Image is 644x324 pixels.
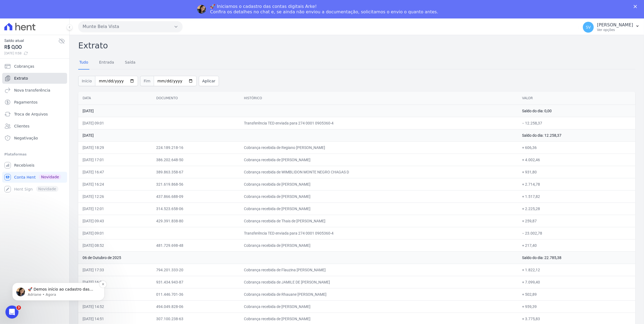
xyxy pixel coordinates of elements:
td: Cobrança recebida de [PERSON_NAME] [240,178,518,191]
a: Negativação [2,133,67,144]
img: Profile image for Adriane [197,5,206,14]
td: Cobrança recebida de Rhauane [PERSON_NAME] [240,288,518,301]
td: + 931,80 [518,166,635,178]
div: Fechar [634,5,639,8]
td: [DATE] 16:24 [78,178,152,191]
a: Recebíveis [2,160,67,171]
iframe: Intercom notifications mensagem [4,248,113,309]
a: Clientes [2,121,67,132]
td: + 2.225,28 [518,203,635,215]
th: Data [78,92,152,105]
button: Munte Bela Vista [78,21,183,32]
td: + 1.822,12 [518,264,635,276]
span: Pagamentos [14,99,37,105]
span: Conta Hent [14,175,36,180]
td: [DATE] 09:43 [78,215,152,227]
a: Entrada [98,56,115,70]
td: Cobrança recebida de [PERSON_NAME] [240,239,518,252]
td: [DATE] 15:01 [78,288,152,301]
a: Pagamentos [2,97,67,108]
td: Cobrança recebida de Flauzina [PERSON_NAME] [240,264,518,276]
td: Cobrança recebida de Regiano [PERSON_NAME] [240,142,518,154]
td: + 217,40 [518,239,635,252]
td: + 4.002,46 [518,154,635,166]
button: SV [PERSON_NAME] Ver opções [579,20,644,35]
a: Extrato [2,73,67,84]
span: Saldo atual [4,38,58,43]
img: Profile image for Adriane [12,39,21,48]
td: Cobrança recebida de WIMBLIDON MONTE NEGRO CHAGAS D [240,166,518,178]
td: [DATE] 12:01 [78,203,152,215]
td: Saldo do dia: 0,00 [518,105,635,117]
span: R$ 0,00 [4,43,58,51]
td: 011.446.701-36 [152,288,240,301]
span: Recebíveis [14,163,34,168]
span: Nova transferência [14,88,50,93]
td: 437.866.688-09 [152,191,240,203]
a: Tudo [78,56,89,70]
td: Cobrança recebida de Thais de [PERSON_NAME] [240,215,518,227]
span: 3 [17,306,21,310]
td: Transferência TED enviada para 274 0001 0905360-4 [240,117,518,129]
a: Troca de Arquivos [2,109,67,120]
td: [DATE] 09:01 [78,227,152,239]
td: [DATE] 08:52 [78,239,152,252]
td: [DATE] [78,129,518,142]
a: Saída [124,56,137,70]
button: Dismiss notification [95,33,102,40]
td: Transferência TED enviada para 274 0001 0905360-4 [240,227,518,239]
td: 224.189.218-16 [152,142,240,154]
div: 🚀 Iniciamos o cadastro das contas digitais Arke! Confira os detalhes no chat e, se ainda não envi... [210,4,438,15]
iframe: Intercom live chat [5,306,18,319]
a: Conta Hent Novidade [2,172,67,183]
td: + 2.714,78 [518,178,635,191]
td: 389.863.358-67 [152,166,240,178]
td: 494.049.828-06 [152,301,240,313]
td: + 1.517,82 [518,191,635,203]
div: Plataformas [4,151,65,158]
td: 314.523.658-06 [152,203,240,215]
td: 386.202.648-50 [152,154,240,166]
td: 06 de Outubro de 2025 [78,252,518,264]
td: [DATE] 18:29 [78,142,152,154]
div: message notification from Adriane, Agora. 🚀 Demos início ao cadastro das Contas Digitais Arke! In... [8,35,100,52]
span: SV [586,25,591,29]
td: 481.729.698-48 [152,239,240,252]
td: − 23.002,78 [518,227,635,239]
td: + 502,89 [518,288,635,301]
td: Cobrança recebida de [PERSON_NAME] [240,191,518,203]
span: Negativação [14,135,38,141]
a: Nova transferência [2,85,67,96]
td: + 606,36 [518,142,635,154]
td: [DATE] 16:47 [78,166,152,178]
td: Saldo do dia: 12.258,37 [518,129,635,142]
td: [DATE] 17:33 [78,264,152,276]
nav: Sidebar [4,61,65,195]
td: [DATE] 09:01 [78,117,152,129]
span: Clientes [14,123,29,129]
td: [DATE] [78,105,518,117]
td: [DATE] 14:52 [78,301,152,313]
p: [PERSON_NAME] [597,22,633,28]
td: − 12.258,37 [518,117,635,129]
span: Extrato [14,76,28,81]
td: + 959,39 [518,301,635,313]
td: [DATE] 12:26 [78,191,152,203]
span: Troca de Arquivos [14,111,48,117]
h2: Extrato [78,39,635,52]
td: Saldo do dia: 22.785,38 [518,252,635,264]
td: Cobrança recebida de [PERSON_NAME] [240,154,518,166]
a: Cobranças [2,61,67,72]
td: 321.619.868-56 [152,178,240,191]
th: Valor [518,92,635,105]
span: 🚀 Demos início ao cadastro das Contas Digitais Arke! Iniciamos a abertura para clientes do modelo... [24,39,93,151]
span: Novidade [39,174,61,180]
td: + 259,87 [518,215,635,227]
span: [DATE] 11:58 [4,51,58,56]
span: Fim [140,76,154,86]
td: [DATE] 16:23 [78,276,152,288]
td: Cobrança recebida de JAMILE DE [PERSON_NAME] [240,276,518,288]
button: Aplicar [199,76,219,86]
span: Cobranças [14,64,34,69]
td: Cobrança recebida de [PERSON_NAME] [240,301,518,313]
